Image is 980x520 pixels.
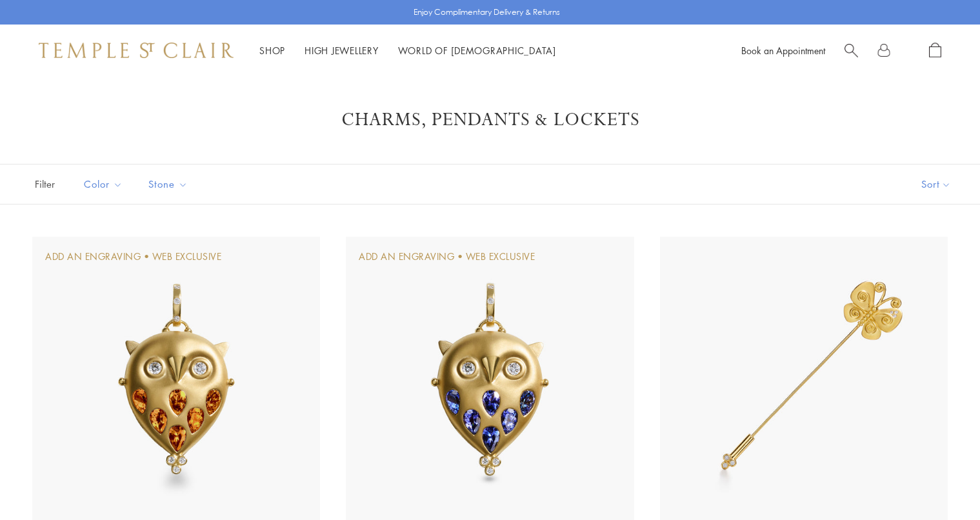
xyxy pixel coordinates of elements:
button: Color [74,170,132,199]
h1: Charms, Pendants & Lockets [52,108,928,132]
div: Add An Engraving • Web Exclusive [45,250,221,264]
span: Color [77,176,132,192]
a: Search [845,43,858,59]
button: Stone [139,170,197,199]
span: Stone [142,176,197,192]
img: Temple St. Clair [39,43,234,58]
nav: Main navigation [259,43,556,59]
a: World of [DEMOGRAPHIC_DATA]World of [DEMOGRAPHIC_DATA] [398,44,556,57]
div: Add An Engraving • Web Exclusive [359,250,535,264]
a: Book an Appointment [741,44,825,57]
button: Show sort by [892,165,980,204]
a: Open Shopping Bag [929,43,941,59]
a: ShopShop [259,44,285,57]
a: High JewelleryHigh Jewellery [305,44,379,57]
p: Enjoy Complimentary Delivery & Returns [414,6,560,19]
